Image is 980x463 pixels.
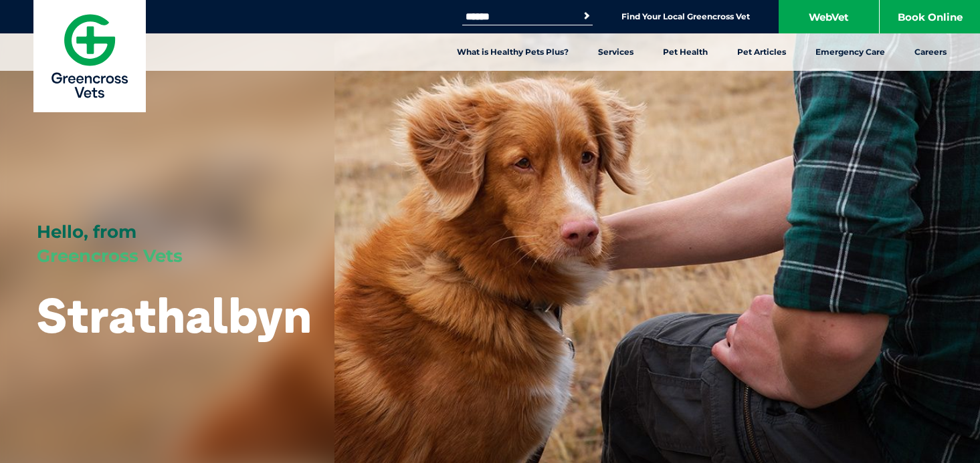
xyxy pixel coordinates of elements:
[648,33,722,71] a: Pet Health
[37,245,183,267] span: Greencross Vets
[583,33,648,71] a: Services
[442,33,583,71] a: What is Healthy Pets Plus?
[801,33,900,71] a: Emergency Care
[37,221,136,243] span: Hello, from
[621,11,750,22] a: Find Your Local Greencross Vet
[722,33,801,71] a: Pet Articles
[900,33,961,71] a: Careers
[580,9,593,23] button: Search
[37,289,312,341] h1: Strathalbyn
